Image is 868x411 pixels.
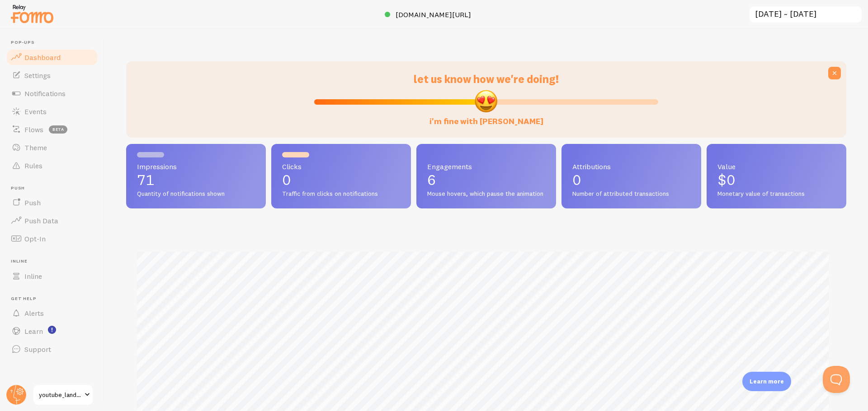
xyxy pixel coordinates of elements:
p: 6 [427,173,545,187]
span: Monetary value of transactions [717,190,835,198]
span: Alerts [24,309,44,318]
span: Get Help [11,296,99,302]
span: Rules [24,161,42,170]
a: Inline [5,267,99,285]
span: Learn [24,327,43,336]
a: Push [5,194,99,212]
a: Support [5,340,99,358]
span: Pop-ups [11,40,99,46]
span: Mouse hovers, which pause the animation [427,190,545,198]
span: Traffic from clicks on notifications [282,190,400,198]
span: Push Data [24,216,58,225]
span: Opt-In [24,234,46,243]
p: Learn more [750,377,784,386]
a: youtube_landing-b [33,384,94,406]
span: Support [24,345,51,354]
span: Theme [24,143,47,152]
a: Flows beta [5,120,99,139]
p: 0 [282,173,400,187]
span: Push [11,185,99,191]
span: Dashboard [24,53,61,62]
span: $0 [717,171,736,189]
span: Notifications [24,89,66,98]
span: let us know how we're doing! [414,72,559,86]
span: Engagements [427,163,545,170]
span: Flows [24,125,43,134]
p: 0 [572,173,690,187]
a: Push Data [5,212,99,230]
span: Quantity of notifications shown [137,190,255,198]
a: Opt-In [5,230,99,248]
span: Impressions [137,163,255,170]
a: Theme [5,139,99,157]
span: Events [24,107,47,116]
a: Alerts [5,304,99,322]
a: Dashboard [5,48,99,66]
span: Number of attributed transactions [572,190,690,198]
span: Inline [24,272,42,281]
span: Clicks [282,163,400,170]
p: 71 [137,173,255,187]
span: Settings [24,71,51,80]
label: i'm fine with [PERSON_NAME] [429,107,543,127]
img: fomo-relay-logo-orange.svg [9,2,55,25]
a: Events [5,102,99,120]
span: beta [49,125,67,134]
span: Value [717,163,835,170]
iframe: Help Scout Beacon - Open [823,366,850,393]
svg: <p>Watch New Feature Tutorials!</p> [48,326,56,334]
a: Learn [5,322,99,340]
span: Push [24,198,41,207]
a: Settings [5,66,99,84]
span: Attributions [572,163,690,170]
a: Rules [5,157,99,175]
span: youtube_landing-b [39,389,82,400]
span: Inline [11,259,99,264]
a: Notifications [5,84,99,102]
img: emoji.png [474,89,498,113]
div: Learn more [742,372,791,391]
